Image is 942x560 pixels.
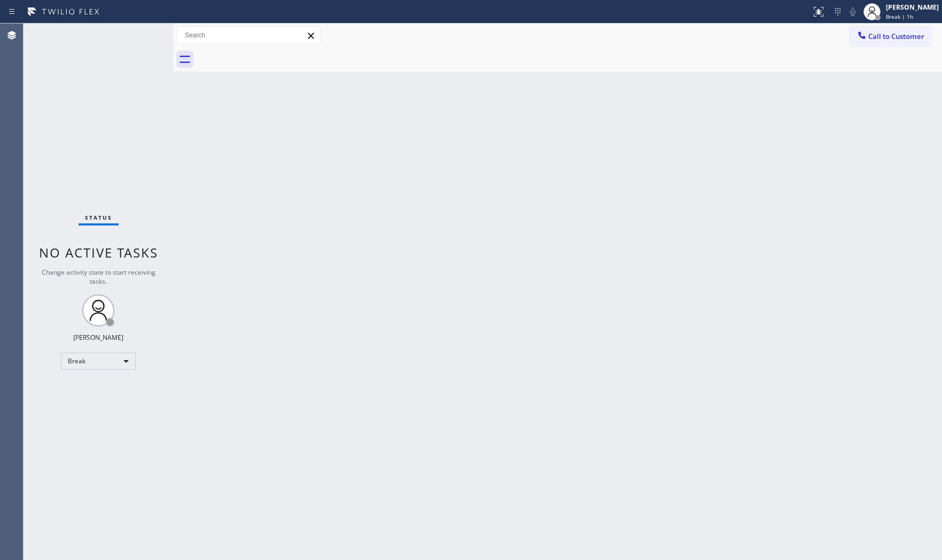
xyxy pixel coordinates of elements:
div: [PERSON_NAME] [73,333,123,342]
div: Break [61,353,136,370]
span: No active tasks [39,244,158,261]
button: Mute [845,4,860,19]
button: Call to Customer [850,26,931,46]
span: Break | 1h [886,13,913,20]
span: Call to Customer [868,32,924,41]
div: [PERSON_NAME] [886,3,939,12]
span: Status [85,214,112,221]
span: Change activity state to start receiving tasks. [42,268,155,286]
input: Search [177,27,320,44]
